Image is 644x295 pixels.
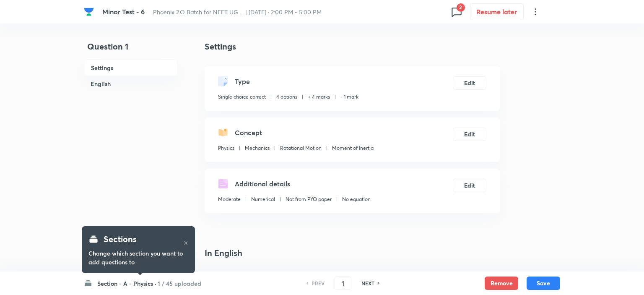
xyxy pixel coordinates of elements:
button: Save [527,277,560,290]
p: Moment of Inertia [332,144,374,152]
p: Not from PYQ paper [286,196,332,203]
p: Single choice correct [218,93,266,101]
img: questionDetails.svg [218,179,228,189]
span: 2 [457,3,465,12]
h4: Settings [205,40,500,53]
h6: English [84,76,178,91]
h6: PREV [312,279,325,287]
h5: Type [235,76,250,86]
button: Resume later [470,3,524,20]
p: Moderate [218,196,241,203]
h4: Question 1 [84,40,178,60]
p: Numerical [251,196,275,203]
h4: In English [205,247,500,259]
span: Minor Test - 6 [102,7,145,16]
p: No equation [342,196,371,203]
p: 4 options [276,93,297,101]
h4: Sections [104,233,137,245]
button: Edit [453,76,486,90]
h6: Change which section you want to add questions to [88,249,188,266]
h5: Additional details [235,179,290,189]
img: questionConcept.svg [218,128,228,138]
a: Company Logo [84,7,96,17]
span: Phoenix 2.O Batch for NEET UG ... | [DATE] · 2:00 PM - 5:00 PM [153,8,322,16]
h5: Concept [235,128,262,138]
img: questionType.svg [218,76,228,86]
h6: Section - A - Physics · [97,279,156,288]
button: Remove [485,277,518,290]
p: + 4 marks [308,93,330,101]
p: Physics [218,144,234,152]
button: Edit [453,179,486,192]
p: Rotational Motion [280,144,322,152]
p: - 1 mark [340,93,358,101]
h6: 1 / 45 uploaded [158,279,201,288]
button: Edit [453,128,486,141]
h6: NEXT [361,279,374,287]
p: Mechanics [245,144,270,152]
img: Company Logo [84,7,94,17]
h6: Settings [84,60,178,76]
